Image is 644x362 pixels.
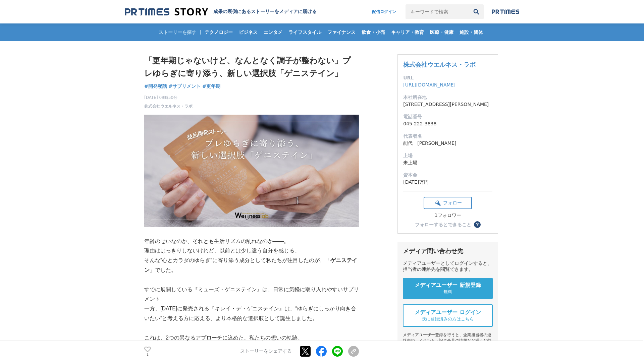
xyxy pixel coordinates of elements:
[144,54,359,80] h1: 「更年期じゃないけど、なんとなく調子が整わない」プレゆらぎに寄り添う、新しい選択肢「ゲニステイン」
[474,221,481,228] button: ？
[403,61,476,68] a: 株式会社ウエルネス・ラボ
[169,83,201,89] span: #サプリメント
[144,353,151,356] p: 1
[443,289,452,295] span: 無料
[144,103,193,109] a: 株式会社ウエルネス・ラボ
[427,23,456,41] a: 医療・健康
[403,172,492,179] dt: 資本金
[286,23,324,41] a: ライフスタイル
[169,83,201,90] a: #サプリメント
[261,23,285,41] a: エンタメ
[144,285,359,304] p: すでに展開している『ミューズ・ゲニステイン』は、日常に気軽に取り入れやすいサプリメント。
[144,83,167,90] a: #開発秘話
[240,349,292,355] p: ストーリーをシェアする
[144,83,167,89] span: #開発秘話
[144,304,359,323] p: 一方、[DATE]に発売される『キレイ・デ・ゲニステイン』は、“ゆらぎにしっかり向き合いたい”と考える方に応える、より本格的な選択肢として誕生しました。
[202,23,235,41] a: テクノロジー
[403,74,492,81] dt: URL
[406,4,469,19] input: キーワードで検索
[403,179,492,186] dd: [DATE]万円
[202,29,235,35] span: テクノロジー
[403,152,492,159] dt: 上場
[125,7,317,16] a: 成果の裏側にあるストーリーをメディアに届ける 成果の裏側にあるストーリーをメディアに届ける
[403,120,492,127] dd: 045-222-3838
[325,29,358,35] span: ファイナンス
[144,246,359,256] p: 理由ははっきりしないけれど、以前とは少し違う自分を感じる。
[365,4,403,19] a: 配信ログイン
[422,316,474,322] span: 既に登録済みの方はこちら
[144,115,359,227] img: thumbnail_b0089fe0-73f0-11f0-aab0-07febd24d75d.png
[427,29,456,35] span: 医療・健康
[202,83,220,90] a: #更年期
[261,29,285,35] span: エンタメ
[457,23,486,41] a: 施設・団体
[388,23,427,41] a: キャリア・教育
[144,95,193,101] span: [DATE] 09時50分
[286,29,324,35] span: ライフスタイル
[236,29,260,35] span: ビジネス
[457,29,486,35] span: 施設・団体
[403,113,492,120] dt: 電話番号
[424,213,472,219] div: 1フォロワー
[403,278,493,299] a: メディアユーザー 新規登録 無料
[125,7,208,16] img: 成果の裏側にあるストーリーをメディアに届ける
[424,197,472,209] button: フォロー
[403,140,492,147] dd: 能代 [PERSON_NAME]
[359,29,388,35] span: 飲食・小売
[475,222,480,227] span: ？
[388,29,427,35] span: キャリア・教育
[415,309,481,316] span: メディアユーザー ログイン
[403,82,455,87] a: [URL][DOMAIN_NAME]
[236,23,260,41] a: ビジネス
[144,257,357,273] strong: ゲニステイン
[415,282,481,289] span: メディアユーザー 新規登録
[403,304,493,327] a: メディアユーザー ログイン 既に登録済みの方はこちら
[403,133,492,140] dt: 代表者名
[213,9,317,15] h2: 成果の裏側にあるストーリーをメディアに届ける
[403,101,492,108] dd: [STREET_ADDRESS][PERSON_NAME]
[359,23,388,41] a: 飲食・小売
[144,256,359,275] p: そんな“心とカラダのゆらぎ”に寄り添う成分として私たちが注目したのが、「 」でした。
[202,83,220,89] span: #更年期
[403,94,492,101] dt: 本社所在地
[415,222,471,227] div: フォローするとできること
[144,237,359,246] p: 年齢のせいなのか、それとも生活リズムの乱れなのか――。
[403,247,493,255] div: メディア問い合わせ先
[403,159,492,166] dd: 未上場
[144,333,359,343] p: これは、2つの異なるアプローチに込めた、私たちの想いの軌跡。
[325,23,358,41] a: ファイナンス
[469,4,484,19] button: 検索
[492,9,519,14] img: prtimes
[403,332,493,361] div: メディアユーザー登録を行うと、企業担当者の連絡先や、イベント・記者会見の情報など様々な特記情報を閲覧できます。 ※内容はストーリー・プレスリリースにより異なります。
[403,260,493,273] div: メディアユーザーとしてログインすると、担当者の連絡先を閲覧できます。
